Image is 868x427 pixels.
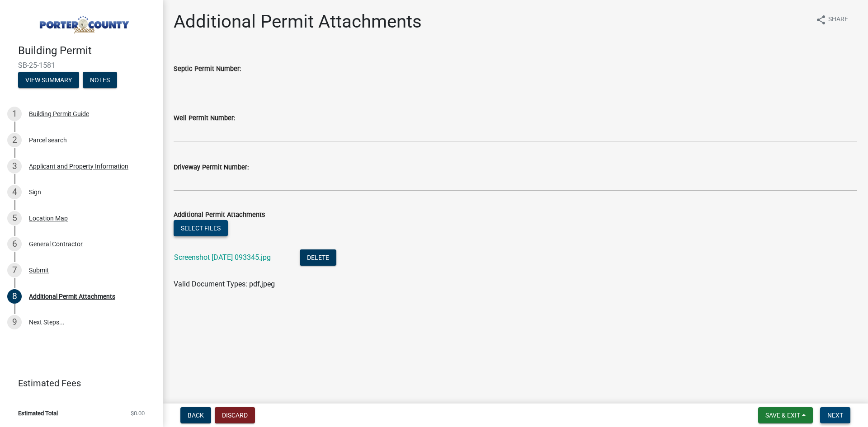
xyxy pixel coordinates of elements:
button: Select files [174,220,228,236]
div: 3 [7,159,22,174]
div: 9 [7,315,22,329]
h1: Additional Permit Attachments [174,11,422,33]
div: 6 [7,237,22,251]
button: Discard [215,407,255,423]
img: Porter County, Indiana [18,9,148,35]
div: 1 [7,107,22,121]
div: Sign [29,189,41,195]
i: share [816,14,826,25]
span: Share [828,14,848,25]
label: Well Permit Number: [174,115,235,122]
button: Delete [300,249,336,266]
button: View Summary [18,72,79,88]
button: Notes [83,72,117,88]
button: Next [820,407,850,423]
label: Septic Permit Number: [174,66,241,72]
span: Back [188,412,204,419]
div: 8 [7,289,22,304]
div: Applicant and Property Information [29,163,128,169]
div: 4 [7,185,22,199]
div: Additional Permit Attachments [29,293,115,300]
wm-modal-confirm: Notes [83,77,117,84]
div: Parcel search [29,137,67,143]
wm-modal-confirm: Summary [18,77,79,84]
span: Save & Exit [765,412,800,419]
span: Valid Document Types: pdf,jpeg [174,280,275,288]
div: Submit [29,267,49,273]
a: Estimated Fees [7,374,148,392]
div: 5 [7,211,22,225]
span: SB-25-1581 [18,61,145,70]
label: Additional Permit Attachments [174,212,265,218]
div: Building Permit Guide [29,111,89,117]
span: Next [827,412,843,419]
div: Location Map [29,215,68,221]
div: 2 [7,133,22,147]
button: Save & Exit [758,407,813,423]
div: General Contractor [29,241,83,247]
span: Estimated Total [18,410,58,416]
button: Back [180,407,211,423]
a: Screenshot [DATE] 093345.jpg [174,253,271,262]
button: shareShare [808,11,855,28]
label: Driveway Permit Number: [174,164,249,171]
div: 7 [7,263,22,277]
wm-modal-confirm: Delete Document [300,254,336,263]
span: $0.00 [131,410,145,416]
h4: Building Permit [18,44,156,57]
